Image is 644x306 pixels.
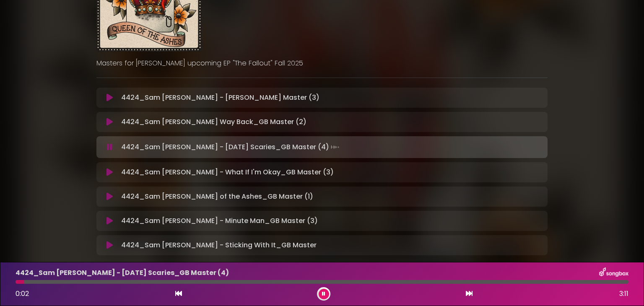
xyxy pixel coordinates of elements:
p: 4424_Sam [PERSON_NAME] - [DATE] Scaries_GB Master (4) [16,268,229,278]
p: 4424_Sam [PERSON_NAME] - What If I'm Okay_GB Master (3) [121,167,334,177]
p: 4424_Sam [PERSON_NAME] - Sticking With It_GB Master [121,240,317,250]
p: 4424_Sam [PERSON_NAME] - [PERSON_NAME] Master (3) [121,93,319,103]
p: 4424_Sam [PERSON_NAME] Way Back_GB Master (2) [121,117,306,127]
img: songbox-logo-white.png [599,267,628,278]
p: 4424_Sam [PERSON_NAME] - [DATE] Scaries_GB Master (4) [121,141,341,153]
p: 4424_Sam [PERSON_NAME] - Minute Man_GB Master (3) [121,216,318,226]
span: 3:11 [619,289,628,299]
p: Masters for [PERSON_NAME] upcoming EP "The Fallout" Fall 2025 [96,58,548,68]
img: waveform4.gif [329,141,341,153]
p: 4424_Sam [PERSON_NAME] of the Ashes_GB Master (1) [121,192,313,202]
span: 0:02 [16,289,29,298]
